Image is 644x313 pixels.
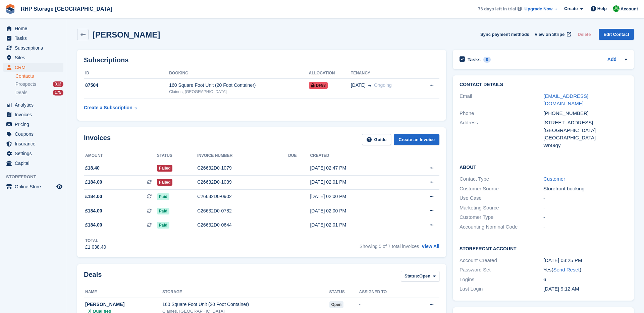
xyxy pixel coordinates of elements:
div: Last Login [460,285,543,293]
span: Capital [15,159,55,168]
span: £184.00 [85,179,102,186]
span: Ongoing [374,82,392,88]
img: icon-info-grey-7440780725fd019a000dd9b08b2336e03edf1995a4989e88bcd33f0948082b44.svg [518,7,522,11]
th: ID [84,68,169,79]
div: £1,038.40 [85,244,106,251]
a: menu [3,129,63,139]
div: Yes [543,266,627,274]
th: Created [310,150,403,161]
div: Marketing Source [460,204,543,212]
div: Accounting Nominal Code [460,223,543,231]
div: [GEOGRAPHIC_DATA] [543,127,627,134]
a: Create an Invoice [394,134,439,145]
div: C26632D0-0902 [197,193,288,200]
span: Pricing [15,120,55,129]
div: Address [460,119,543,149]
a: Add [607,56,616,64]
span: Showing 5 of 7 total invoices [360,244,419,249]
div: Create a Subscription [84,104,132,111]
h2: Tasks [468,57,481,63]
span: Prospects [15,81,36,87]
div: [DATE] 02:01 PM [310,179,403,186]
img: stora-icon-8386f47178a22dfd0bd8f6a31ec36ba5ce8667c1dd55bd0f319d3a0aa187defe.svg [5,4,15,14]
a: Guide [362,134,391,145]
div: C26632D0-1039 [197,179,288,186]
span: Home [15,24,55,33]
span: Failed [157,165,173,172]
button: Status: Open [401,271,439,282]
span: ( ) [551,267,581,272]
span: Paid [157,193,169,200]
div: Email [460,92,543,108]
div: 175 [53,90,63,96]
div: - [543,213,627,221]
span: [DATE] [351,82,366,89]
div: Password Set [460,266,543,274]
a: Preview store [55,183,63,191]
th: Storage [162,287,329,298]
h2: Subscriptions [84,56,439,64]
a: menu [3,120,63,129]
a: Edit Contact [599,29,634,40]
div: [GEOGRAPHIC_DATA] [543,134,627,142]
button: Sync payment methods [480,29,529,40]
span: Open [419,273,430,279]
a: menu [3,34,63,43]
span: Help [597,5,607,12]
span: DF88 [309,82,328,89]
a: RHP Storage [GEOGRAPHIC_DATA] [18,3,115,14]
span: Subscriptions [15,43,55,53]
th: Allocation [309,68,351,79]
div: 312 [53,81,63,87]
span: Create [564,5,578,12]
img: Rod [613,5,620,12]
div: Phone [460,110,543,117]
span: Failed [157,179,173,186]
a: menu [3,159,63,168]
div: Contact Type [460,175,543,183]
div: Customer Source [460,185,543,193]
div: [PERSON_NAME] [85,301,162,308]
th: Status [329,287,359,298]
a: [EMAIL_ADDRESS][DOMAIN_NAME] [543,93,588,107]
span: Deals [15,89,28,96]
h2: Storefront Account [460,245,627,252]
span: Account [621,6,638,12]
div: Claines, [GEOGRAPHIC_DATA] [169,89,309,95]
div: [DATE] 02:00 PM [310,193,403,200]
span: Sites [15,53,55,62]
div: [STREET_ADDRESS] [543,119,627,127]
div: [DATE] 02:47 PM [310,165,403,172]
a: View on Stripe [532,29,573,40]
div: - [543,194,627,202]
a: menu [3,110,63,119]
th: Status [157,150,197,161]
div: C26632D0-0782 [197,207,288,214]
a: menu [3,63,63,72]
div: [PHONE_NUMBER] [543,110,627,117]
th: Tenancy [351,68,417,79]
span: Paid [157,222,169,229]
h2: Invoices [84,134,111,145]
a: Send Reset [553,267,579,272]
time: 2025-07-28 08:12:48 UTC [543,286,579,292]
span: £184.00 [85,193,102,200]
a: Contacts [15,73,63,79]
a: Customer [543,176,565,182]
a: View All [422,244,439,249]
div: Storefront booking [543,185,627,193]
div: Logins [460,276,543,284]
th: Booking [169,68,309,79]
a: menu [3,53,63,62]
div: - [359,301,413,308]
h2: [PERSON_NAME] [93,30,160,39]
a: Upgrade Now → [525,6,558,12]
span: Settings [15,149,55,158]
h2: Contact Details [460,82,627,87]
a: Prospects 312 [15,81,63,88]
th: Invoice number [197,150,288,161]
a: menu [3,100,63,110]
span: Online Store [15,182,55,191]
a: menu [3,182,63,191]
div: 160 Square Foot Unit (20 Foot Container) [162,301,329,308]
